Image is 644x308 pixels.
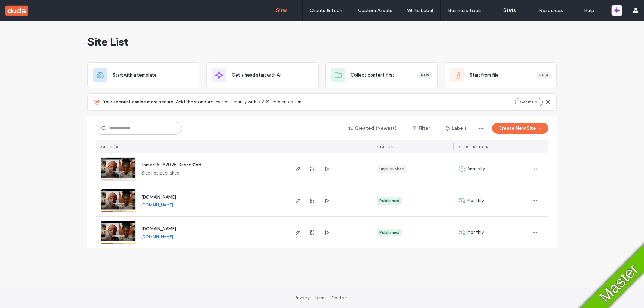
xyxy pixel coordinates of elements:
[314,295,326,300] a: Terms
[325,62,438,88] div: Collect content firstNew
[418,72,432,78] div: New
[311,295,313,300] span: |
[406,123,437,134] button: Filter
[459,145,488,149] span: SUBSCRIPTION
[503,7,516,13] label: Stats
[342,123,403,134] button: Created (Newest)
[539,8,563,13] label: Resources
[328,295,330,300] span: |
[351,72,394,79] span: Collect content first
[176,99,302,106] span: Add the standard level of security with a 2-Step Verification.
[87,62,199,88] div: Start with a template
[467,166,485,172] span: Annually
[470,72,499,79] span: Start from file
[141,202,173,207] a: [DOMAIN_NAME]
[448,8,482,13] label: Business Tools
[141,226,176,231] a: [DOMAIN_NAME]
[141,162,201,167] a: tomer25092025-3a63b31b8
[331,295,349,300] a: Contact
[310,8,344,13] label: Clients & Team
[584,8,594,13] label: Help
[467,229,484,236] span: Monthly
[379,198,399,204] div: Published
[103,99,173,106] span: Your account can be more secure
[467,197,484,204] span: Monthly
[407,8,433,13] label: White Label
[515,98,543,106] button: Set it Up
[141,234,173,239] a: [DOMAIN_NAME]
[295,295,310,300] a: Privacy
[377,145,393,149] span: STATUS
[141,195,176,200] a: [DOMAIN_NAME]
[113,72,157,79] span: Start with a template
[141,170,180,177] span: Site not published
[276,7,288,13] label: Sites
[439,123,473,134] button: Labels
[87,35,128,49] span: Site List
[101,145,118,149] span: SITES (3)
[232,72,281,79] span: Get a head start with AI
[206,62,319,88] div: Get a head start with AI
[492,123,548,134] button: Create New Site
[358,8,392,13] label: Custom Assets
[379,229,399,236] div: Published
[537,72,551,78] div: Beta
[445,62,557,88] div: Start from fileBeta
[379,166,404,172] div: Unpublished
